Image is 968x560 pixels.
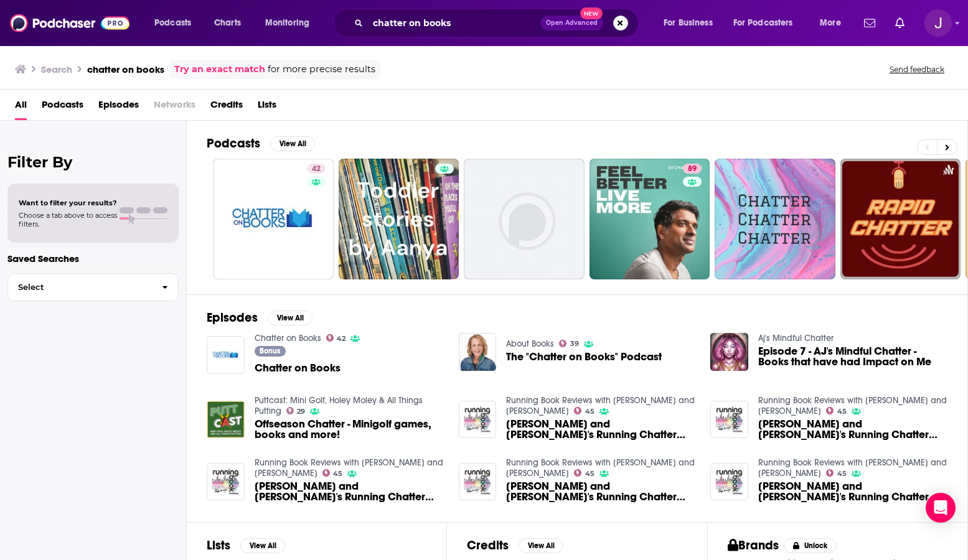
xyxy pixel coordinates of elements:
button: View All [519,538,563,553]
a: Show notifications dropdown [890,12,909,34]
img: Alan and Liz's Running Chatter and Rundown on Books 101-110 [207,463,245,501]
img: Episode 7 - AJ's Mindful Chatter - Books that have had Impact on Me [710,333,748,371]
div: Open Intercom Messenger [926,493,956,523]
a: Chatter on Books [255,333,321,343]
span: More [820,14,841,32]
a: 89 [590,159,710,279]
span: All [15,95,27,120]
span: 39 [570,341,579,347]
span: Offseason Chatter - Minigolf games, books and more! [255,419,444,440]
a: 42 [307,164,326,174]
button: Show profile menu [924,9,952,37]
h3: Search [41,63,72,75]
span: 45 [837,409,847,414]
button: Open AdvancedNew [540,16,603,30]
a: Charts [206,13,248,33]
a: Alan and Liz's Running Chatter and Rundown on Books 41 to 50 [758,419,947,440]
a: 39 [559,340,579,347]
a: Running Book Reviews with Alan and Liz [255,457,443,478]
img: The "Chatter on Books" Podcast [459,333,497,371]
a: Alan and Liz's Running Chatter and Rundown on Books 91-100 [506,419,695,440]
span: Networks [154,95,195,120]
a: Running Book Reviews with Alan and Liz [758,395,947,416]
span: Select [8,283,152,291]
img: Alan and Liz's Running Chatter and Rundown on Books 101-110 [459,463,497,501]
a: Alan and Liz's Running Chatter and Rundown on Books 101-110 [255,481,444,502]
p: Saved Searches [7,253,179,264]
a: Chatter on Books [255,363,341,373]
h2: Episodes [207,310,258,325]
a: 45 [826,469,847,477]
button: View All [270,136,315,151]
span: [PERSON_NAME] and [PERSON_NAME]'s Running Chatter and Rundown on Books 91-100 [506,419,695,440]
a: Running Book Reviews with Alan and Liz [758,457,947,478]
span: [PERSON_NAME] and [PERSON_NAME]'s Running Chatter and Rundown on Books 41 to 50 [758,419,947,440]
a: 45 [826,407,847,414]
span: 89 [688,163,697,175]
button: Unlock [784,538,837,553]
span: [PERSON_NAME] and [PERSON_NAME]'s Running Chatter and Rundown on Books 101-110 [506,481,695,502]
img: Chatter on Books [207,336,245,374]
button: Select [7,273,179,301]
span: For Podcasters [733,14,793,32]
img: Offseason Chatter - Minigolf games, books and more! [207,401,245,439]
h3: chatter on books [87,63,164,75]
img: Alan and Liz's Running Chatter and Rundown on Books 41 to 50 [710,401,748,439]
a: Podcasts [42,95,83,120]
h2: Podcasts [207,136,260,151]
a: Show notifications dropdown [859,12,880,34]
h2: Credits [467,538,509,553]
span: For Business [664,14,713,32]
span: Lists [258,95,276,120]
a: 45 [574,407,594,414]
span: 45 [333,471,342,477]
button: open menu [811,13,857,33]
span: Bonus [260,347,280,355]
button: open menu [655,13,728,33]
span: New [580,7,603,19]
a: Alan and Liz's Running Chatter and Rundown on Books 31 to 40 [758,481,947,502]
span: 42 [312,163,321,175]
span: Choose a tab above to access filters. [19,211,117,228]
span: 45 [585,471,594,477]
button: open menu [725,13,811,33]
h2: Filter By [7,153,179,171]
a: CreditsView All [467,538,563,553]
button: Send feedback [886,64,948,75]
span: The "Chatter on Books" Podcast [506,352,662,362]
a: Alan and Liz's Running Chatter and Rundown on Books 101-110 [506,481,695,502]
span: Logged in as josephpapapr [924,9,952,37]
a: 29 [286,407,306,414]
input: Search podcasts, credits, & more... [368,13,540,33]
a: 42 [326,334,346,342]
div: Search podcasts, credits, & more... [345,9,651,37]
a: Running Book Reviews with Alan and Liz [506,395,695,416]
span: 45 [837,471,847,477]
button: View All [268,310,312,325]
a: Running Book Reviews with Alan and Liz [506,457,695,478]
img: Podchaser - Follow, Share and Rate Podcasts [10,11,129,35]
img: Alan and Liz's Running Chatter and Rundown on Books 31 to 40 [710,463,748,501]
a: Episode 7 - AJ's Mindful Chatter - Books that have had Impact on Me [758,346,947,367]
a: Credits [210,95,243,120]
button: View All [240,538,285,553]
img: Alan and Liz's Running Chatter and Rundown on Books 91-100 [459,401,497,439]
h2: Lists [207,538,230,553]
a: Episodes [98,95,139,120]
span: [PERSON_NAME] and [PERSON_NAME]'s Running Chatter and Rundown on Books 31 to 40 [758,481,947,502]
span: Charts [214,14,241,32]
span: Open Advanced [546,20,598,26]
